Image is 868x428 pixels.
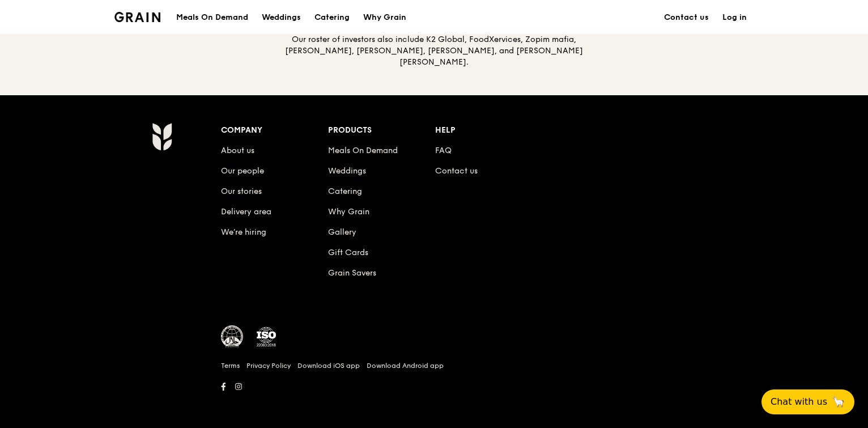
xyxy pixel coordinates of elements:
a: Why Grain [356,1,413,35]
a: Our people [221,166,264,176]
a: Our stories [221,187,262,196]
a: FAQ [435,146,452,155]
a: Weddings [328,166,366,176]
a: Meals On Demand [328,146,398,155]
div: Company [221,122,328,138]
a: Gallery [328,227,356,237]
span: Chat with us [771,395,827,409]
div: Help [435,122,542,138]
div: Why Grain [363,1,406,35]
a: About us [221,146,254,155]
span: 🦙 [832,395,845,409]
h5: Our roster of investors also include K2 Global, FoodXervices, Zopim mafia, [PERSON_NAME], [PERSON... [284,34,584,68]
a: We’re hiring [221,227,266,237]
a: Catering [328,187,362,196]
a: Weddings [255,1,308,35]
a: Delivery area [221,207,271,217]
img: Grain [152,122,172,151]
a: Download Android app [367,361,444,370]
a: Download iOS app [297,361,360,370]
a: Gift Cards [328,248,368,257]
a: Why Grain [328,207,369,217]
button: Chat with us🦙 [761,389,854,414]
img: MUIS Halal Certified [221,325,244,348]
h6: Revision [108,395,760,404]
a: Contact us [435,166,478,176]
a: Terms [221,361,240,370]
img: Grain [114,12,160,22]
div: Meals On Demand [176,1,248,35]
img: ISO Certified [255,325,278,348]
a: Contact us [657,1,716,35]
div: Products [328,122,435,138]
a: Log in [716,1,754,35]
a: Grain Savers [328,268,376,278]
div: Weddings [262,1,301,35]
div: Catering [314,1,350,35]
a: Privacy Policy [246,361,291,370]
a: Catering [308,1,356,35]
